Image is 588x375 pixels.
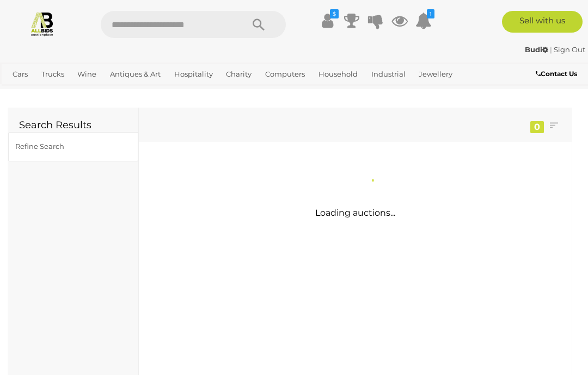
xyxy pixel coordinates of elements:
[8,65,32,83] a: Cars
[330,9,339,18] i: $
[414,65,457,83] a: Jewellery
[536,68,580,80] a: Contact Us
[78,83,164,101] a: [GEOGRAPHIC_DATA]
[231,11,286,38] button: Search
[8,83,38,101] a: Office
[536,70,577,78] b: Contact Us
[73,65,101,83] a: Wine
[261,65,309,83] a: Computers
[525,45,548,54] strong: Budi
[320,11,336,30] a: $
[315,208,395,218] span: Loading auctions...
[530,121,544,133] div: 0
[29,11,55,36] img: Allbids.com.au
[550,45,552,54] span: |
[525,45,550,54] a: Budi
[427,9,434,18] i: 1
[106,65,165,83] a: Antiques & Art
[19,120,127,131] h2: Search Results
[15,140,105,153] div: Refine Search
[170,65,217,83] a: Hospitality
[554,45,585,54] a: Sign Out
[415,11,432,30] a: 1
[42,83,73,101] a: Sports
[222,65,256,83] a: Charity
[502,11,583,33] a: Sell with us
[367,65,410,83] a: Industrial
[314,65,362,83] a: Household
[37,65,69,83] a: Trucks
